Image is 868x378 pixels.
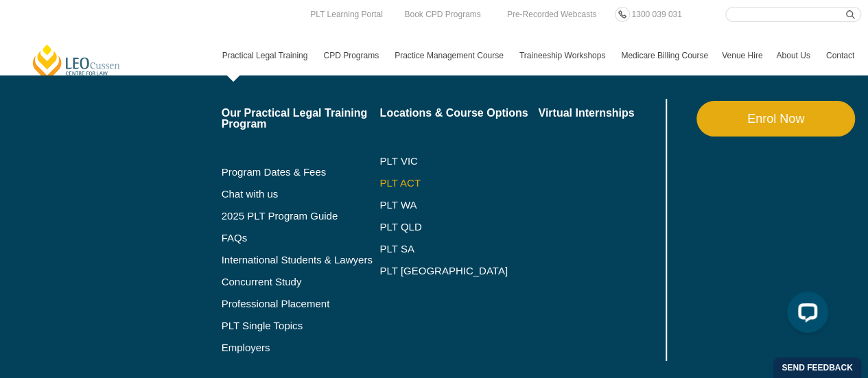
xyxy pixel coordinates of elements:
a: Locations & Course Options [379,108,538,119]
a: Book CPD Programs [401,7,484,22]
a: Pre-Recorded Webcasts [504,7,600,22]
a: About Us [769,36,819,75]
a: Professional Placement [222,298,380,309]
a: FAQs [222,233,380,244]
a: Concurrent Study [222,276,380,287]
a: PLT SA [379,244,538,255]
a: Contact [819,36,861,75]
a: 2025 PLT Program Guide [222,211,346,222]
a: PLT ACT [379,178,538,189]
a: PLT Single Topics [222,320,380,331]
a: International Students & Lawyers [222,255,380,265]
a: PLT VIC [379,156,538,167]
a: Virtual Internships [538,108,662,119]
a: PLT [GEOGRAPHIC_DATA] [379,265,538,276]
a: PLT Learning Portal [307,7,386,22]
a: CPD Programs [316,36,388,75]
span: 1300 039 031 [631,10,681,19]
a: Our Practical Legal Training Program [222,108,380,130]
a: [PERSON_NAME] Centre for Law [31,43,122,82]
a: Enrol Now [696,101,855,137]
a: Practice Management Course [388,36,513,75]
a: Chat with us [222,189,380,200]
a: Traineeship Workshops [513,36,614,75]
a: PLT WA [379,200,504,211]
iframe: LiveChat chat widget [776,286,834,344]
a: 1300 039 031 [628,7,685,22]
a: Medicare Billing Course [614,36,715,75]
a: Program Dates & Fees [222,167,380,178]
a: Practical Legal Training [215,36,317,75]
a: Venue Hire [715,36,769,75]
a: PLT QLD [379,222,538,233]
a: Employers [222,342,380,353]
